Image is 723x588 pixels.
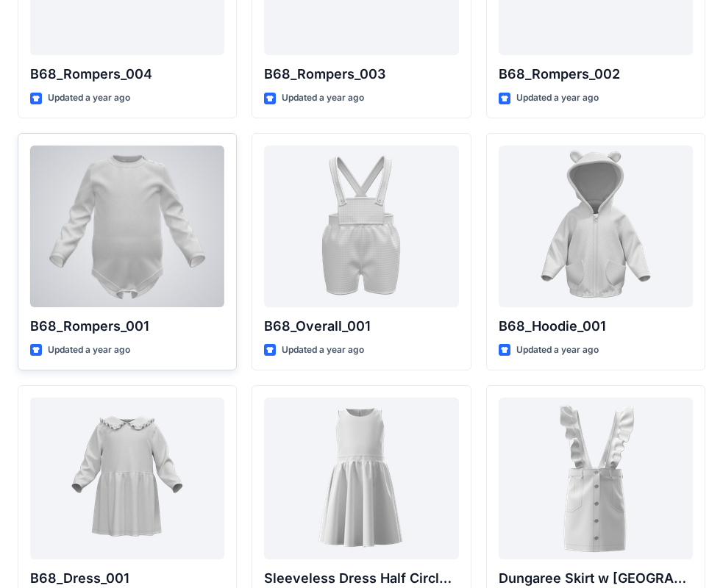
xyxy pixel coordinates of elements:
[30,316,224,337] p: B68_Rompers_001
[30,146,224,307] a: B68_Rompers_001
[499,398,693,559] a: Dungaree Skirt w Ruffles
[30,398,224,559] a: B68_Dress_001
[264,398,458,559] a: Sleeveless Dress Half Circle Skirt
[499,146,693,307] a: B68_Hoodie_001
[499,64,693,85] p: B68_Rompers_002
[282,343,364,358] p: Updated a year ago
[516,343,599,358] p: Updated a year ago
[264,316,458,337] p: B68_Overall_001
[48,343,130,358] p: Updated a year ago
[30,64,224,85] p: B68_Rompers_004
[264,64,458,85] p: B68_Rompers_003
[264,146,458,307] a: B68_Overall_001
[48,90,130,106] p: Updated a year ago
[499,316,693,337] p: B68_Hoodie_001
[282,90,364,106] p: Updated a year ago
[516,90,599,106] p: Updated a year ago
